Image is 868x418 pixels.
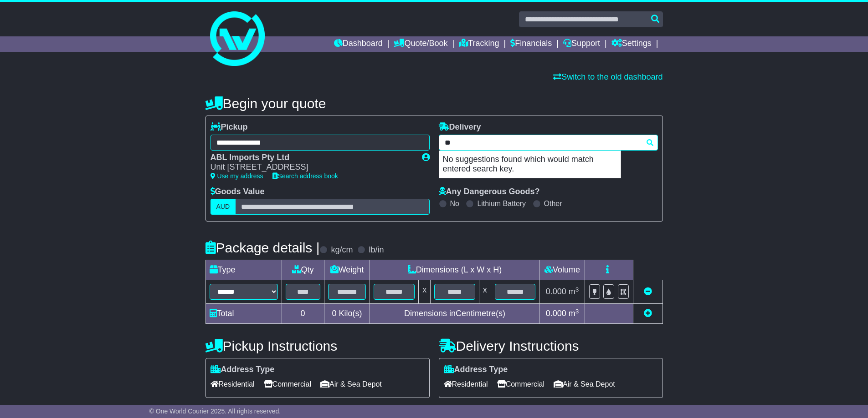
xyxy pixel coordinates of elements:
[510,36,552,52] a: Financials
[211,122,248,132] label: Pickup
[332,309,336,318] span: 0
[211,377,255,391] span: Residential
[611,36,652,52] a: Settings
[369,245,384,255] label: lb/in
[205,96,663,111] h4: Begin your quote
[211,199,236,215] label: AUD
[563,36,600,52] a: Support
[264,377,311,391] span: Commercial
[439,187,540,197] label: Any Dangerous Goods?
[554,377,615,391] span: Air & Sea Depot
[211,187,265,197] label: Goods Value
[320,377,382,391] span: Air & Sea Depot
[477,199,526,208] label: Lithium Battery
[205,240,320,255] h4: Package details |
[394,36,447,52] a: Quote/Book
[539,260,585,280] td: Volume
[205,260,282,280] td: Type
[569,287,579,296] span: m
[575,286,579,293] sup: 3
[575,308,579,315] sup: 3
[544,199,562,208] label: Other
[370,304,539,324] td: Dimensions in Centimetre(s)
[149,408,281,415] span: © One World Courier 2025. All rights reserved.
[370,260,539,280] td: Dimensions (L x W x H)
[553,72,663,81] a: Switch to the old dashboard
[450,199,459,208] label: No
[334,36,383,52] a: Dashboard
[644,287,652,296] a: Remove this item
[569,309,579,318] span: m
[419,280,431,304] td: x
[439,122,481,132] label: Delivery
[211,153,413,163] div: ABL Imports Pty Ltd
[444,365,508,375] label: Address Type
[444,377,488,391] span: Residential
[211,172,263,180] a: Use my address
[459,36,499,52] a: Tracking
[324,304,370,324] td: Kilo(s)
[205,338,430,353] h4: Pickup Instructions
[439,338,663,353] h4: Delivery Instructions
[282,304,324,324] td: 0
[439,135,658,151] typeahead: Please provide city
[479,280,491,304] td: x
[546,309,566,318] span: 0.000
[497,377,544,391] span: Commercial
[644,309,652,318] a: Add new item
[205,304,282,324] td: Total
[211,365,275,375] label: Address Type
[282,260,324,280] td: Qty
[211,162,413,172] div: Unit [STREET_ADDRESS]
[324,260,370,280] td: Weight
[546,287,566,296] span: 0.000
[331,245,353,255] label: kg/cm
[439,151,621,178] p: No suggestions found which would match entered search key.
[272,172,338,180] a: Search address book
